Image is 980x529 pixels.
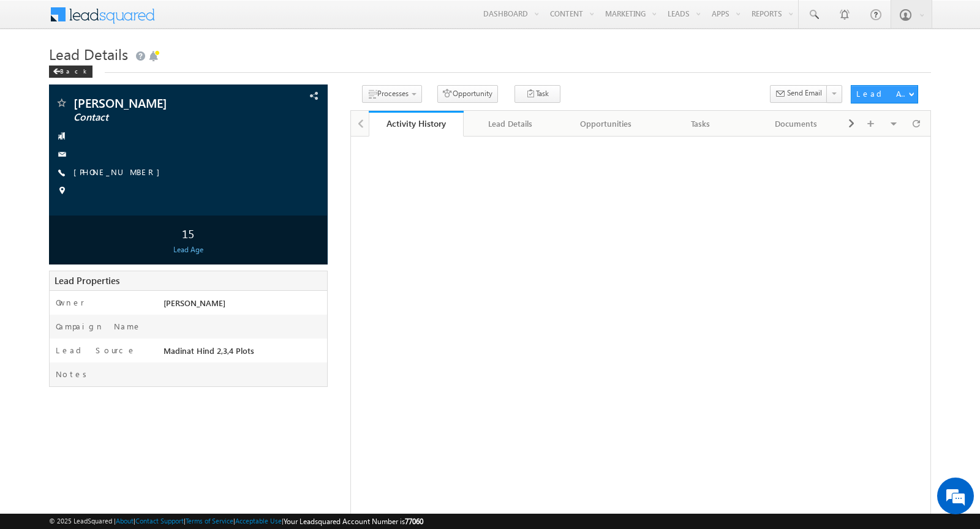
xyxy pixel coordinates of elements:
[73,111,247,124] span: Contact
[135,517,184,525] a: Contact Support
[116,517,134,525] a: About
[758,116,832,131] div: Documents
[663,116,737,131] div: Tasks
[437,85,498,103] button: Opportunity
[851,85,918,103] button: Lead Actions
[160,345,327,362] div: Madinat Hind 2,3,4 Plots
[164,298,225,308] span: [PERSON_NAME]
[464,111,559,137] a: Lead Details
[559,111,654,137] a: Opportunities
[405,517,423,526] span: 77060
[73,167,166,179] span: [PHONE_NUMBER]
[56,297,85,308] label: Owner
[748,111,843,137] a: Documents
[284,517,423,526] span: Your Leadsquared Account Number is
[49,65,99,75] a: Back
[473,116,548,131] div: Lead Details
[654,111,748,137] a: Tasks
[49,44,128,64] span: Lead Details
[377,89,409,98] span: Processes
[52,244,324,255] div: Lead Age
[186,517,233,525] a: Terms of Service
[378,118,454,129] div: Activity History
[56,369,91,380] label: Notes
[73,97,247,109] span: [PERSON_NAME]
[514,85,560,103] button: Task
[56,321,141,332] label: Campaign Name
[52,222,324,244] div: 15
[362,85,422,103] button: Processes
[856,88,908,99] div: Lead Actions
[49,516,423,527] span: © 2025 LeadSquared | | | | |
[568,116,643,131] div: Opportunities
[55,274,119,287] span: Lead Properties
[49,66,92,78] div: Back
[56,345,136,356] label: Lead Source
[787,88,822,99] span: Send Email
[369,111,464,137] a: Activity History
[770,85,827,103] button: Send Email
[235,517,282,525] a: Acceptable Use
